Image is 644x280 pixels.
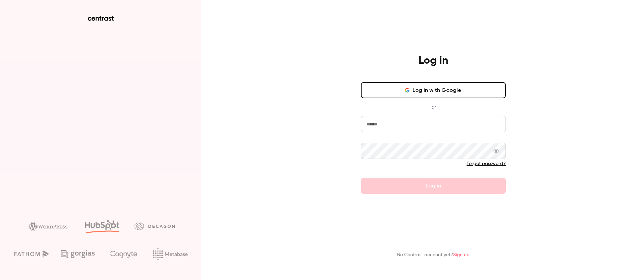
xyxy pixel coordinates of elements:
[453,253,470,257] a: Sign up
[428,104,439,111] span: or
[397,251,470,259] p: No Contrast account yet?
[135,222,175,230] img: decagon
[467,161,506,166] a: Forgot password?
[361,82,506,98] button: Log in with Google
[419,54,448,67] h4: Log in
